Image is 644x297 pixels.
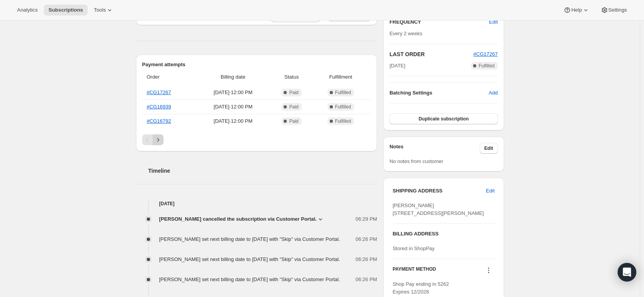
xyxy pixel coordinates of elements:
[489,89,498,97] span: Add
[159,215,325,223] button: [PERSON_NAME] cancelled the subscription via Customer Portal.
[356,215,377,223] span: 06:29 PM
[315,73,366,81] span: Fulfillment
[147,118,171,124] a: #CG16792
[289,89,298,96] span: Paid
[393,230,494,238] h3: BILLING ADDRESS
[159,236,340,242] span: [PERSON_NAME] set next billing date to [DATE] with "Skip" via Customer Portal.
[484,145,493,151] span: Edit
[147,104,171,110] a: #CG16939
[198,89,268,96] span: [DATE] · 12:00 PM
[198,117,268,125] span: [DATE] · 12:00 PM
[474,51,498,57] a: #CG17267
[289,118,298,124] span: Paid
[608,7,627,13] span: Settings
[393,245,434,251] span: Stored in ShopPay
[393,266,436,276] h3: PAYMENT METHOD
[484,16,502,28] button: Edit
[148,167,377,175] h2: Timeline
[136,200,377,208] h4: [DATE]
[153,134,164,145] button: Next
[389,18,489,26] h2: FREQUENCY
[159,215,317,223] span: [PERSON_NAME] cancelled the subscription via Customer Portal.
[335,104,351,110] span: Fulfilled
[142,61,371,69] h2: Payment attempts
[17,7,38,13] span: Analytics
[571,7,582,13] span: Help
[198,103,268,111] span: [DATE] · 12:00 PM
[393,187,486,195] h3: SHIPPING ADDRESS
[393,203,484,216] span: [PERSON_NAME] [STREET_ADDRESS][PERSON_NAME]
[147,89,171,95] a: #CG17267
[94,7,106,13] span: Tools
[142,134,371,145] nav: Pagination
[389,62,405,70] span: [DATE]
[159,276,340,282] span: [PERSON_NAME] set next billing date to [DATE] with "Skip" via Customer Portal.
[389,50,473,58] h2: LAST ORDER
[356,256,377,263] span: 06:26 PM
[389,31,422,36] span: Every 2 weeks
[12,5,42,15] button: Analytics
[474,50,498,58] button: #CG17267
[418,116,468,122] span: Duplicate subscription
[389,158,443,164] span: No notes from customer
[489,18,498,26] span: Edit
[89,5,118,15] button: Tools
[389,89,489,97] h6: Batching Settings
[389,143,480,154] h3: Notes
[596,5,632,15] button: Settings
[356,276,377,283] span: 06:26 PM
[44,5,88,15] button: Subscriptions
[389,113,498,124] button: Duplicate subscription
[559,5,594,15] button: Help
[335,118,351,124] span: Fulfilled
[48,7,83,13] span: Subscriptions
[273,73,311,81] span: Status
[480,143,498,154] button: Edit
[393,281,449,295] span: Shop Pay ending in 5262 Expires 12/2028
[335,89,351,96] span: Fulfilled
[479,63,494,69] span: Fulfilled
[159,256,340,262] span: [PERSON_NAME] set next billing date to [DATE] with "Skip" via Customer Portal.
[142,69,196,86] th: Order
[356,235,377,243] span: 06:26 PM
[481,185,499,197] button: Edit
[289,104,298,110] span: Paid
[484,87,502,99] button: Add
[486,187,494,195] span: Edit
[198,73,268,81] span: Billing date
[618,263,636,282] div: Open Intercom Messenger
